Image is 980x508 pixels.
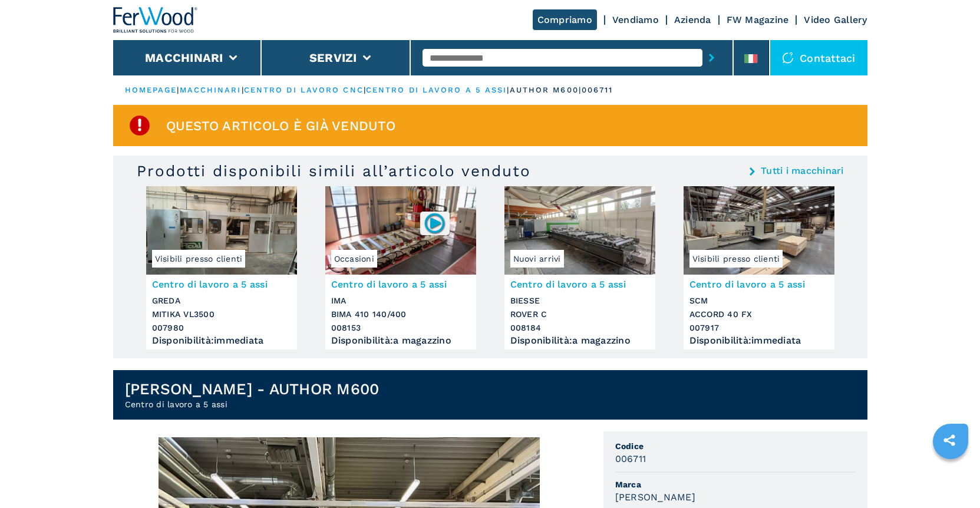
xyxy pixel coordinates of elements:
a: Azienda [674,14,711,25]
span: | [177,85,179,94]
span: Nuovi arrivi [510,250,564,268]
span: Visibili presso clienti [152,250,246,268]
a: HOMEPAGE [125,85,177,94]
h3: BIESSE ROVER C 008184 [510,294,649,335]
a: Centro di lavoro a 5 assi IMA BIMA 410 140/400Occasioni008153Centro di lavoro a 5 assiIMABIMA 410... [325,186,476,349]
a: centro di lavoro a 5 assi [366,85,507,94]
span: | [242,85,244,94]
img: Centro di lavoro a 5 assi BIESSE ROVER C [504,186,655,275]
div: Disponibilità : a magazzino [510,338,649,344]
span: Visibili presso clienti [689,250,783,268]
h3: Centro di lavoro a 5 assi [152,278,291,291]
span: Questo articolo è già venduto [166,119,395,133]
div: Disponibilità : a magazzino [331,338,470,344]
h3: Centro di lavoro a 5 assi [510,278,649,291]
a: macchinari [180,85,242,94]
button: submit-button [702,44,721,71]
span: | [507,85,509,94]
a: Centro di lavoro a 5 assi BIESSE ROVER CNuovi arriviCentro di lavoro a 5 assiBIESSEROVER C008184D... [504,186,655,349]
img: 008153 [423,212,446,235]
a: sharethis [935,425,964,455]
img: Ferwood [113,7,198,33]
img: Centro di lavoro a 5 assi SCM ACCORD 40 FX [684,186,834,275]
p: 006711 [582,85,613,95]
h3: GREDA MITIKA VL3500 007980 [152,294,291,335]
span: | [364,85,366,94]
span: Occasioni [331,250,377,268]
a: Centro di lavoro a 5 assi GREDA MITIKA VL3500Visibili presso clientiCentro di lavoro a 5 assiGRED... [146,186,297,349]
img: Centro di lavoro a 5 assi GREDA MITIKA VL3500 [146,186,297,275]
img: Contattaci [782,52,794,64]
a: Compriamo [533,9,597,30]
a: Video Gallery [804,14,867,25]
img: Centro di lavoro a 5 assi IMA BIMA 410 140/400 [325,186,476,275]
h3: Prodotti disponibili simili all’articolo venduto [137,161,531,180]
div: Disponibilità : immediata [689,338,829,344]
a: centro di lavoro cnc [244,85,364,94]
img: SoldProduct [128,114,151,137]
button: Servizi [309,51,357,65]
h3: Centro di lavoro a 5 assi [689,278,829,291]
h3: SCM ACCORD 40 FX 007917 [689,294,829,335]
a: Vendiamo [612,14,659,25]
p: author m600 | [510,85,582,95]
h2: Centro di lavoro a 5 assi [125,398,380,410]
button: Macchinari [145,51,223,65]
div: Disponibilità : immediata [152,338,291,344]
span: Codice [615,440,856,452]
h3: 006711 [615,452,646,466]
a: Tutti i macchinari [761,166,844,176]
iframe: Chat [930,455,971,499]
a: FW Magazine [727,14,789,25]
h3: IMA BIMA 410 140/400 008153 [331,294,470,335]
div: Contattaci [770,40,867,75]
h1: [PERSON_NAME] - AUTHOR M600 [125,380,380,398]
h3: Centro di lavoro a 5 assi [331,278,470,291]
a: Centro di lavoro a 5 assi SCM ACCORD 40 FXVisibili presso clientiCentro di lavoro a 5 assiSCMACCO... [684,186,834,349]
span: Marca [615,479,856,490]
h3: [PERSON_NAME] [615,490,695,504]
